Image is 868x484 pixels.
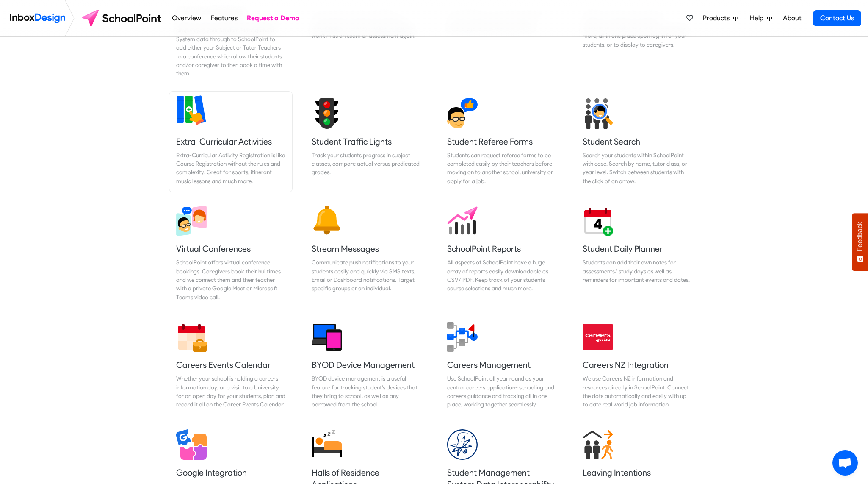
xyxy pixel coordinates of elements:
[576,315,699,416] a: Careers NZ Integration We use Careers NZ information and resources directly in SchoolPoint. Conne...
[583,98,613,129] img: 2022_01_17_icon_student_search.svg
[78,8,167,28] img: schoolpoint logo
[312,359,421,371] h5: BYOD Device Management
[312,151,421,177] div: Track your students progress in subject classes, compare actual versus predicated grades.
[440,315,563,416] a: Careers Management Use SchoolPoint all year round as your central careers application- schooling ...
[176,95,207,125] img: 2022_01_13_icon_extra_curricular.svg
[176,374,285,409] div: Whether your school is holding a careers information day, or a visit to a University for an open ...
[703,13,733,23] span: Products
[245,10,301,27] a: Request a Demo
[852,213,868,271] button: Feedback - Show survey
[447,374,556,409] div: Use SchoolPoint all year round as your central careers application- schooling and careers guidanc...
[583,243,692,255] h5: Student Daily Planner
[447,322,478,352] img: 2022_01_13_icon_career_management.svg
[176,467,285,478] h5: Google Integration
[583,136,692,147] h5: Student Search
[447,258,556,293] div: All aspects of SchoolPoint have a huge array of reports easily downloadable as CSV/ PDF. Keep tra...
[440,199,563,308] a: SchoolPoint Reports All aspects of SchoolPoint have a huge array of reports easily downloadable a...
[856,222,864,251] span: Feedback
[447,359,556,371] h5: Careers Management
[208,10,240,27] a: Features
[305,315,428,416] a: BYOD Device Management BYOD device management is a useful feature for tracking student's devices ...
[583,374,692,409] div: We use Careers NZ information and resources directly in SchoolPoint. Connect the dots automatical...
[312,243,421,255] h5: Stream Messages
[169,92,292,192] a: Extra-Curricular Activities Extra-Curricular Activity Registration is like Course Registration wi...
[780,10,804,27] a: About
[447,243,556,255] h5: SchoolPoint Reports
[169,199,292,308] a: Virtual Conferences SchoolPoint offers virtual conference bookings. Caregivers book their hui tim...
[447,429,478,460] img: 2022_01_13_icon_kamar_integration.svg
[312,322,342,352] img: 2022_01_17_icon_byod_management.svg
[170,10,204,27] a: Overview
[583,467,692,478] h5: Leaving Intentions
[312,136,421,147] h5: Student Traffic Lights
[447,98,478,129] img: 2022_01_17_icon_student_referee.svg
[176,136,285,147] h5: Extra-Curricular Activities
[176,17,285,78] div: With our school conferences module, you simply sync your Student Management System data through t...
[583,359,692,371] h5: Careers NZ Integration
[305,199,428,308] a: Stream Messages Communicate push notifications to your students easily and quickly via SMS texts,...
[176,322,207,352] img: 2022_01_17_icon_career_event_calendar.svg
[750,13,767,23] span: Help
[447,136,556,147] h5: Student Referee Forms
[440,92,563,192] a: Student Referee Forms Students can request referee forms to be completed easily by their teachers...
[176,258,285,301] div: SchoolPoint offers virtual conference bookings. Caregivers book their hui times and we connect th...
[576,92,699,192] a: Student Search Search your students within SchoolPoint with ease. Search by name, tutor class, or...
[176,206,207,236] img: 2022_03_30_icon_virtual_conferences.svg
[583,206,613,236] img: 2022_01_17_icon_daily_planner.svg
[176,151,285,186] div: Extra-Curricular Activity Registration is like Course Registration without the rules and complexi...
[576,199,699,308] a: Student Daily Planner Students can add their own notes for assessments/ study days as well as rem...
[699,10,742,27] a: Products
[176,243,285,255] h5: Virtual Conferences
[176,429,207,460] img: 2022_01_13_icon_google_integration.svg
[312,374,421,409] div: BYOD device management is a useful feature for tracking student's devices that they bring to scho...
[447,206,478,236] img: 2022_01_17_icon_sp_reports.svg
[312,258,421,293] div: Communicate push notifications to your students easily and quickly via SMS texts, Email or Dashbo...
[583,429,613,460] img: 2022_01_13_icon_leaving_intention.svg
[813,10,861,26] a: Contact Us
[312,98,342,129] img: 2022_01_17_icon_student_traffic_lights.svg
[312,206,342,236] img: 2022_01_17_icon_messages.svg
[746,10,776,27] a: Help
[583,151,692,186] div: Search your students within SchoolPoint with ease. Search by name, tutor class, or year level. Sw...
[305,92,428,192] a: Student Traffic Lights Track your students progress in subject classes, compare actual versus pre...
[447,151,556,186] div: Students can request referee forms to be completed easily by their teachers before moving on to a...
[583,322,613,352] img: 2022_01_13_icon_careersnz.svg
[169,315,292,416] a: Careers Events Calendar Whether your school is holding a careers information day, or a visit to a...
[832,450,858,476] div: Open chat
[176,359,285,371] h5: Careers Events Calendar
[312,429,342,460] img: 2022_01_13_icon_accomodation.svg
[583,258,692,284] div: Students can add their own notes for assessments/ study days as well as reminders for important e...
